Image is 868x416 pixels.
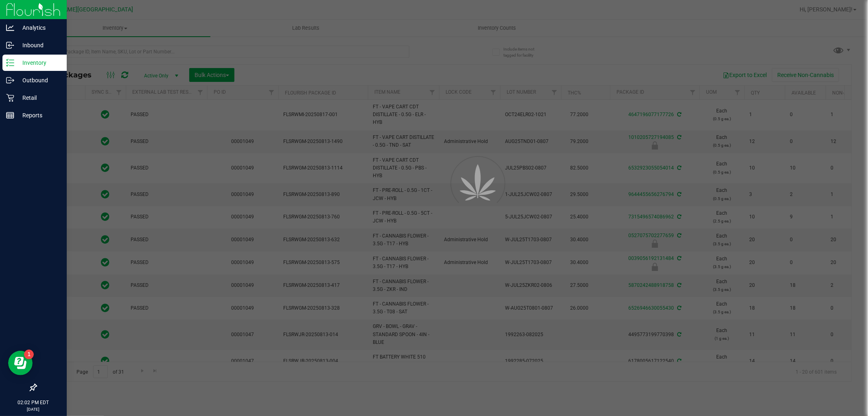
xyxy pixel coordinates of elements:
[14,75,63,85] p: Outbound
[6,94,14,102] inline-svg: Retail
[6,111,14,119] inline-svg: Reports
[14,110,63,120] p: Reports
[14,40,63,50] p: Inbound
[6,76,14,84] inline-svg: Outbound
[6,24,14,32] inline-svg: Analytics
[6,59,14,67] inline-svg: Inventory
[4,406,63,412] p: [DATE]
[6,41,14,49] inline-svg: Inbound
[8,351,33,375] iframe: Resource center
[14,58,63,68] p: Inventory
[14,93,63,103] p: Retail
[4,399,63,406] p: 02:02 PM EDT
[14,23,63,33] p: Analytics
[24,350,34,359] iframe: Resource center unread badge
